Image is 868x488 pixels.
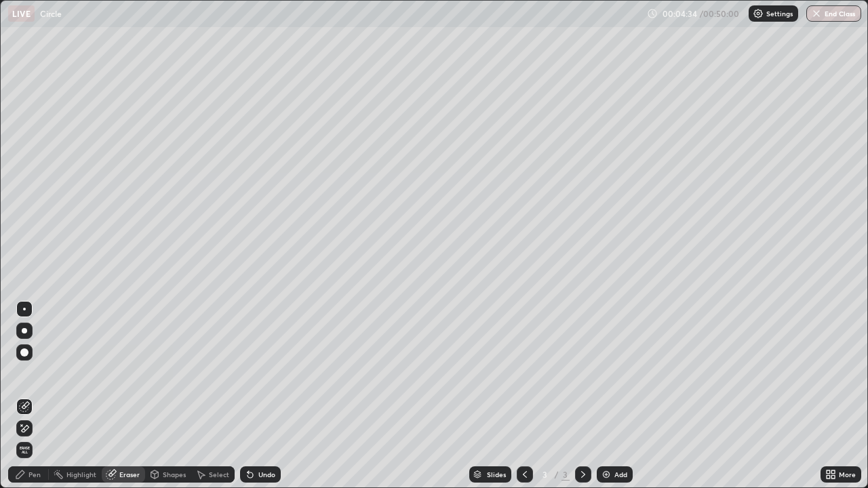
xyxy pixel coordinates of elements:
div: 3 [561,468,570,481]
div: Add [614,471,627,478]
div: / [555,470,559,479]
div: More [839,471,856,478]
p: Settings [766,10,793,17]
span: Erase all [17,446,32,454]
img: class-settings-icons [753,8,764,19]
div: Shapes [163,471,186,478]
img: add-slide-button [601,469,612,480]
div: Slides [487,471,506,478]
div: Pen [28,471,41,478]
img: end-class-cross [811,8,822,19]
div: Eraser [119,471,140,478]
button: End Class [806,5,861,22]
p: LIVE [12,8,31,19]
div: Select [209,471,229,478]
div: Highlight [66,471,96,478]
p: Circle [40,8,62,19]
div: Undo [258,471,275,478]
div: 3 [538,470,552,479]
